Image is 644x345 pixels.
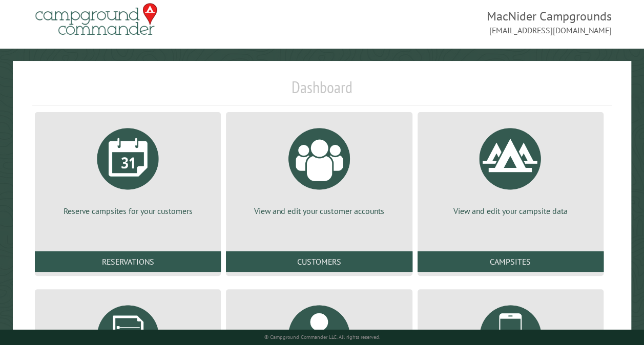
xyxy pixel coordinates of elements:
[238,120,400,217] a: View and edit your customer accounts
[264,334,380,340] small: © Campground Commander LLC. All rights reserved.
[418,251,604,272] a: Campsites
[322,8,612,36] span: MacNider Campgrounds [EMAIL_ADDRESS][DOMAIN_NAME]
[32,77,612,105] h1: Dashboard
[238,205,400,217] p: View and edit your customer accounts
[430,120,591,217] a: View and edit your campsite data
[47,205,209,217] p: Reserve campsites for your customers
[35,251,221,272] a: Reservations
[47,120,209,217] a: Reserve campsites for your customers
[430,205,591,217] p: View and edit your campsite data
[226,251,412,272] a: Customers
